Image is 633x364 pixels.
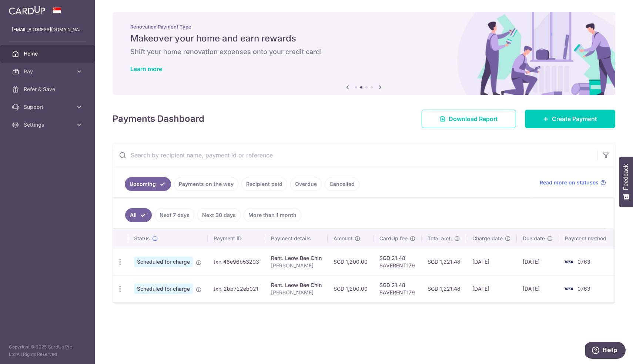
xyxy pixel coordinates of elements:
td: SGD 1,221.48 [422,275,466,302]
input: Search by recipient name, payment id or reference [113,143,597,167]
button: Feedback - Show survey [619,157,633,207]
p: [PERSON_NAME] [271,289,322,296]
a: Overdue [290,177,322,191]
h5: Makeover your home and earn rewards [130,33,597,44]
a: Create Payment [525,110,615,128]
a: More than 1 month [244,208,301,222]
img: Renovation banner [113,12,615,95]
span: Read more on statuses [540,179,599,186]
a: Recipient paid [241,177,287,191]
img: Bank Card [561,257,576,266]
td: [DATE] [517,248,559,275]
span: Home [24,50,73,57]
img: Bank Card [561,284,576,293]
p: [PERSON_NAME] [271,262,322,269]
a: All [125,208,152,222]
span: Feedback [623,164,629,190]
h6: Shift your home renovation expenses onto your credit card! [130,47,597,56]
iframe: Opens a widget where you can find more information [585,342,626,360]
td: [DATE] [517,275,559,302]
span: Scheduled for charge [134,284,193,294]
a: Download Report [422,110,516,128]
span: Scheduled for charge [134,257,193,267]
th: Payment method [559,229,615,248]
td: SGD 1,200.00 [328,248,374,275]
a: Payments on the way [174,177,238,191]
img: CardUp [9,6,45,15]
span: 0763 [577,258,590,265]
td: [DATE] [466,275,517,302]
th: Payment details [265,229,328,248]
p: Renovation Payment Type [130,24,597,30]
th: Payment ID [208,229,265,248]
td: txn_48e96b53293 [208,248,265,275]
span: Amount [334,235,352,242]
span: 0763 [577,285,590,292]
a: Next 7 days [155,208,194,222]
span: Pay [24,68,73,75]
span: Create Payment [552,114,597,123]
span: Status [134,235,150,242]
td: SGD 21.48 SAVERENT179 [374,248,422,275]
a: Next 30 days [197,208,241,222]
span: Refer & Save [24,86,73,93]
span: Charge date [472,235,503,242]
td: txn_2bb722eb021 [208,275,265,302]
span: Due date [523,235,545,242]
span: Total amt. [428,235,452,242]
span: CardUp fee [379,235,408,242]
span: Download Report [449,114,498,123]
div: Rent. Leow Bee Chin [271,281,322,289]
p: [EMAIL_ADDRESS][DOMAIN_NAME] [12,26,83,33]
td: SGD 21.48 SAVERENT179 [374,275,422,302]
td: SGD 1,221.48 [422,248,466,275]
td: [DATE] [466,248,517,275]
a: Cancelled [325,177,359,191]
h4: Payments Dashboard [113,112,204,126]
span: Settings [24,121,73,128]
span: Support [24,103,73,111]
div: Rent. Leow Bee Chin [271,254,322,262]
td: SGD 1,200.00 [328,275,374,302]
a: Read more on statuses [540,179,606,186]
a: Upcoming [125,177,171,191]
a: Learn more [130,65,162,73]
